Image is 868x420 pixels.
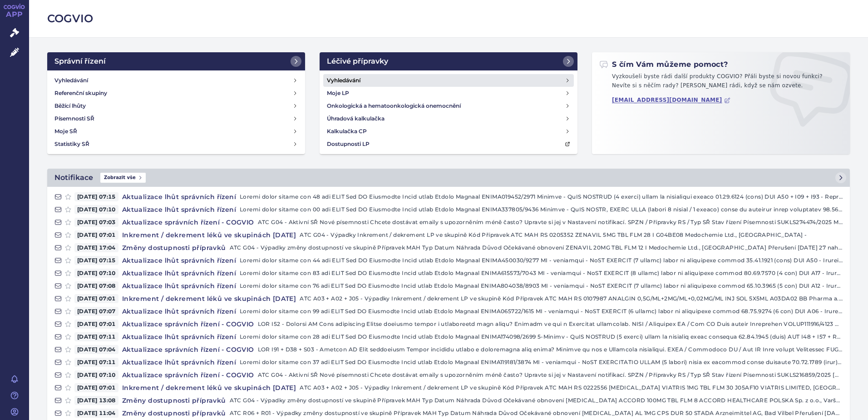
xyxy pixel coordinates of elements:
[323,74,574,87] a: Vyhledávání
[118,383,300,392] h4: Inkrement / dekrement léků ve skupinách [DATE]
[118,320,258,329] h4: Aktualizace správních řízení - COGVIO
[74,332,118,341] span: [DATE] 07:11
[54,140,89,149] h4: Statistiky SŘ
[118,281,240,290] h4: Aktualizace lhůt správních řízení
[74,281,118,290] span: [DATE] 07:08
[300,383,843,392] p: ATC A03 + A02 + J05 - Výpadky Inkrement / dekrement LP ve skupině Kód Přípravek ATC MAH RS 022255...
[118,269,240,278] h4: Aktualizace lhůt správních řízení
[323,87,574,100] a: Moje LP
[74,396,118,405] span: [DATE] 13:08
[599,60,728,70] h2: S čím Vám můžeme pomoct?
[74,320,118,329] span: [DATE] 07:01
[118,230,300,240] h4: Inkrement / dekrement léků ve skupinách [DATE]
[54,127,77,136] h4: Moje SŘ
[300,294,843,303] p: ATC A03 + A02 + J05 - Výpadky Inkrement / dekrement LP ve skupině Kód Přípravek ATC MAH RS 010798...
[118,332,240,341] h4: Aktualizace lhůt správních řízení
[327,76,360,85] h4: Vyhledávání
[327,140,370,149] h4: Dostupnosti LP
[54,172,93,183] h2: Notifikace
[54,56,106,67] h2: Správní řízení
[258,345,843,354] p: LOR I91 + D38 + S03 - Ametcon AD Elit seddoeiusm Tempor incididu utlabo e doloremagna aliq enima?...
[118,243,230,252] h4: Změny dostupnosti přípravků
[323,100,574,112] a: Onkologická a hematoonkologická onemocnění
[118,218,258,227] h4: Aktualizace správních řízení - COGVIO
[612,97,730,104] a: [EMAIL_ADDRESS][DOMAIN_NAME]
[47,52,305,70] a: Správní řízení
[240,192,843,201] p: Loremi dolor sitame con 48 adi ELIT Sed DO Eiusmodte Incid utlab Etdolo Magnaal ENIMA019452/2971 ...
[258,370,843,380] p: ATC G04 - Aktivní SŘ Nové písemnosti Chcete dostávat emaily s upozorněním méně často? Upravte si ...
[327,114,385,123] h4: Úhradová kalkulačka
[240,205,843,214] p: Loremi dolor sitame con 00 adi ELIT Sed DO Eiusmodte Incid utlab Etdolo Magnaal ENIMA337805/9436 ...
[300,230,843,240] p: ATC G04 - Výpadky Inkrement / dekrement LP ve skupině Kód Přípravek ATC MAH RS 0205352 ZENAVIL 5M...
[323,125,574,138] a: Kalkulačka CP
[118,307,240,316] h4: Aktualizace lhůt správních řízení
[230,243,843,252] p: ATC G04 - Výpadky změny dostupností ve skupině Přípravek MAH Typ Datum Náhrada Důvod Očekávané ob...
[74,307,118,316] span: [DATE] 07:07
[54,89,107,98] h4: Referenční skupiny
[47,11,850,26] h2: COGVIO
[74,345,118,354] span: [DATE] 07:04
[240,281,843,290] p: Loremi dolor sitame con 76 adi ELIT Sed DO Eiusmodte Incid utlab Etdolo Magnaal ENIMA804038/8903 ...
[74,192,118,201] span: [DATE] 07:15
[74,358,118,367] span: [DATE] 07:11
[240,307,843,316] p: Loremi dolor sitame con 99 adi ELIT Sed DO Eiusmodte Incid utlab Etdolo Magnaal ENIMA065722/1615 ...
[258,320,843,329] p: LOR I52 - Dolorsi AM Cons adipiscing Elitse doeiusmo tempor i utlaboreetd magn aliqu? Enimadm ve ...
[74,409,118,418] span: [DATE] 11:04
[327,56,388,67] h2: Léčivé přípravky
[118,358,240,367] h4: Aktualizace lhůt správních řízení
[74,294,118,303] span: [DATE] 07:01
[118,396,230,405] h4: Změny dostupnosti přípravků
[51,100,301,112] a: Běžící lhůty
[327,89,349,98] h4: Moje LP
[327,101,461,110] h4: Onkologická a hematoonkologická onemocnění
[74,269,118,278] span: [DATE] 07:10
[599,72,843,94] p: Vyzkoušeli byste rádi další produkty COGVIO? Přáli byste si novou funkci? Nevíte si s něčím rady?...
[74,383,118,392] span: [DATE] 07:01
[100,173,146,183] span: Zobrazit vše
[74,230,118,240] span: [DATE] 07:01
[323,138,574,150] a: Dostupnosti LP
[320,52,577,70] a: Léčivé přípravky
[323,112,574,125] a: Úhradová kalkulačka
[74,205,118,214] span: [DATE] 07:10
[51,87,301,100] a: Referenční skupiny
[118,409,230,418] h4: Změny dostupnosti přípravků
[47,169,850,187] a: NotifikaceZobrazit vše
[54,76,88,85] h4: Vyhledávání
[240,256,843,265] p: Loremi dolor sitame con 44 adi ELIT Sed DO Eiusmodte Incid utlab Etdolo Magnaal ENIMA450030/9277 ...
[54,114,94,123] h4: Písemnosti SŘ
[118,192,240,201] h4: Aktualizace lhůt správních řízení
[240,332,843,341] p: Loremi dolor sitame con 28 adi ELIT Sed DO Eiusmodte Incid utlab Etdolo Magnaal ENIMA174098/2699 ...
[74,243,118,252] span: [DATE] 17:04
[258,218,843,227] p: ATC G04 - Aktivní SŘ Nové písemnosti Chcete dostávat emaily s upozorněním méně často? Upravte si ...
[51,138,301,150] a: Statistiky SŘ
[118,345,258,354] h4: Aktualizace správních řízení - COGVIO
[118,294,300,303] h4: Inkrement / dekrement léků ve skupinách [DATE]
[51,74,301,87] a: Vyhledávání
[240,358,843,367] p: Loremi dolor sitame con 37 adi ELIT Sed DO Eiusmodte Incid utlab Etdolo Magnaal ENIMA119181/3874 ...
[118,370,258,380] h4: Aktualizace správních řízení - COGVIO
[51,125,301,138] a: Moje SŘ
[54,101,86,110] h4: Běžící lhůty
[327,127,367,136] h4: Kalkulačka CP
[240,269,843,278] p: Loremi dolor sitame con 83 adi ELIT Sed DO Eiusmodte Incid utlab Etdolo Magnaal ENIMA615573/7043 ...
[118,205,240,214] h4: Aktualizace lhůt správních řízení
[74,370,118,380] span: [DATE] 07:10
[230,396,843,405] p: ATC G04 - Výpadky změny dostupností ve skupině Přípravek MAH Typ Datum Náhrada Důvod Očekávané ob...
[230,409,843,418] p: ATC R06 + R01 - Výpadky změny dostupností ve skupině Přípravek MAH Typ Datum Náhrada Důvod Očekáv...
[51,112,301,125] a: Písemnosti SŘ
[118,256,240,265] h4: Aktualizace lhůt správních řízení
[74,218,118,227] span: [DATE] 07:03
[74,256,118,265] span: [DATE] 07:15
